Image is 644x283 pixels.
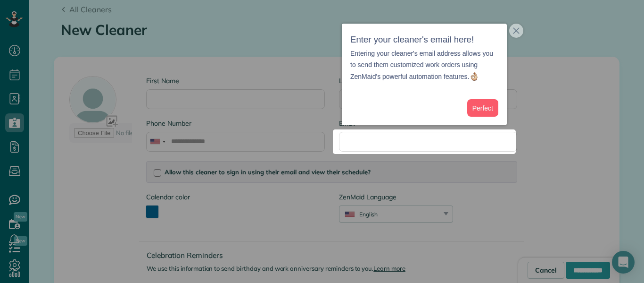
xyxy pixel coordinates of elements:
div: Enter your cleaner&amp;#39;s email here!Entering your cleaner&amp;#39;s email address allows you ... [342,24,507,125]
img: :ok_hand: [469,71,479,81]
button: close, [509,24,523,38]
h3: Enter your cleaner's email here! [350,32,498,48]
button: Perfect [467,99,498,117]
p: Entering your cleaner's email address allows you to send them customized work orders using ZenMai... [350,48,498,83]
